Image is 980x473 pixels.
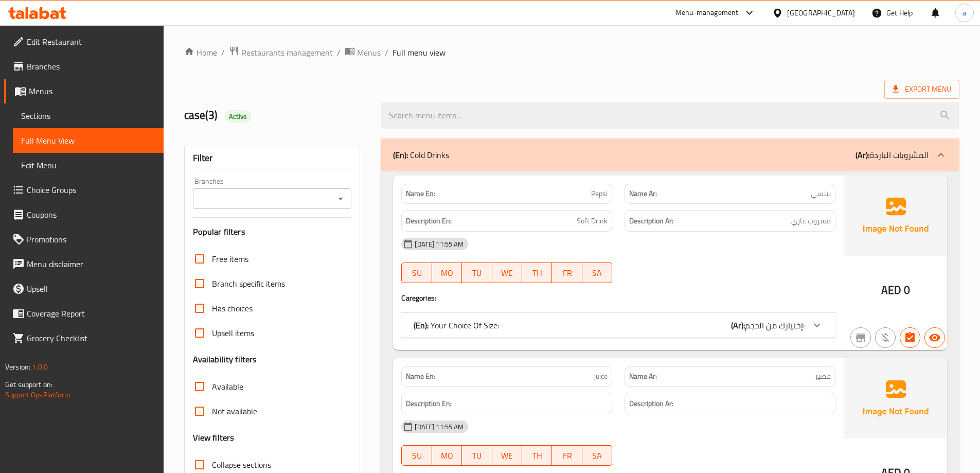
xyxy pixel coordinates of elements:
[492,262,522,283] button: WE
[411,422,468,432] span: [DATE] 11:55 AM
[4,252,164,276] a: Menu disclaimer
[406,266,427,281] span: SU
[924,327,945,348] button: Available
[411,239,468,249] span: [DATE] 11:55 AM
[406,188,435,199] strong: Name En:
[381,138,959,171] div: (En): Cold Drinks(Ar):المشروبات الباردة
[466,448,488,463] span: TU
[393,149,449,161] p: Cold Drinks
[27,36,155,48] span: Edit Restaurant
[462,445,492,466] button: TU
[591,188,608,199] span: Pepsi
[5,360,30,374] span: Version:
[556,266,578,281] span: FR
[881,280,901,300] span: AED
[381,102,959,129] input: search
[582,445,612,466] button: SA
[462,262,492,283] button: TU
[357,46,381,59] span: Menus
[27,307,155,320] span: Coverage Report
[193,226,352,238] h3: Popular filters
[586,448,608,463] span: SA
[385,46,388,59] li: /
[345,46,381,59] a: Menus
[526,448,548,463] span: TH
[406,397,452,410] strong: Description En:
[212,277,285,290] span: Branch specific items
[212,302,253,314] span: Has choices
[406,215,452,227] strong: Description En:
[21,134,155,147] span: Full Menu View
[27,184,155,196] span: Choice Groups
[522,262,552,283] button: TH
[552,445,582,466] button: FR
[393,147,408,163] b: (En):
[875,327,896,348] button: Purchased item
[212,253,248,265] span: Free items
[333,191,348,206] button: Open
[27,258,155,270] span: Menu disclaimer
[212,327,254,339] span: Upsell items
[13,128,164,153] a: Full Menu View
[4,227,164,252] a: Promotions
[221,46,225,59] li: /
[815,371,831,382] span: عصير
[193,354,257,365] h3: Availability filters
[4,54,164,79] a: Branches
[856,147,869,163] b: (Ar):
[4,276,164,301] a: Upsell
[406,448,427,463] span: SU
[212,380,243,393] span: Available
[432,445,462,466] button: MO
[13,153,164,178] a: Edit Menu
[4,29,164,54] a: Edit Restaurant
[225,112,252,121] span: Active
[904,280,910,300] span: 0
[184,46,959,59] nav: breadcrumb
[496,266,518,281] span: WE
[27,283,155,295] span: Upsell
[27,60,155,73] span: Branches
[492,445,522,466] button: WE
[225,110,252,122] div: Active
[811,188,831,199] span: بيبسي
[241,46,333,59] span: Restaurants management
[963,7,966,19] span: a
[212,405,257,417] span: Not available
[27,332,155,344] span: Grocery Checklist
[466,266,488,281] span: TU
[884,80,959,99] span: Export Menu
[552,262,582,283] button: FR
[32,360,48,374] span: 1.0.0
[436,448,458,463] span: MO
[401,313,835,338] div: (En): Your Choice Of Size:(Ar):إختيارك من الحجم:
[844,176,947,256] img: Ae5nvW7+0k+MAAAAAElFTkSuQmCC
[406,371,435,382] strong: Name En:
[4,326,164,351] a: Grocery Checklist
[27,208,155,221] span: Coupons
[13,103,164,128] a: Sections
[629,397,673,410] strong: Description Ar:
[193,432,235,444] h3: View filters
[184,108,369,123] h2: case(3)
[526,266,548,281] span: TH
[787,7,855,19] div: [GEOGRAPHIC_DATA]
[401,293,835,303] h4: Caregories:
[577,215,608,227] span: Soft Drink
[629,215,673,227] strong: Description Ar:
[21,159,155,171] span: Edit Menu
[229,46,333,59] a: Restaurants management
[393,46,446,59] span: Full menu view
[5,388,70,401] a: Support.OpsPlatform
[184,46,217,59] a: Home
[791,215,831,227] span: مشروب غازي
[21,110,155,122] span: Sections
[4,301,164,326] a: Coverage Report
[629,371,657,382] strong: Name Ar:
[731,318,745,333] b: (Ar):
[193,147,352,169] div: Filter
[900,327,920,348] button: Has choices
[436,266,458,281] span: MO
[4,202,164,227] a: Coupons
[582,262,612,283] button: SA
